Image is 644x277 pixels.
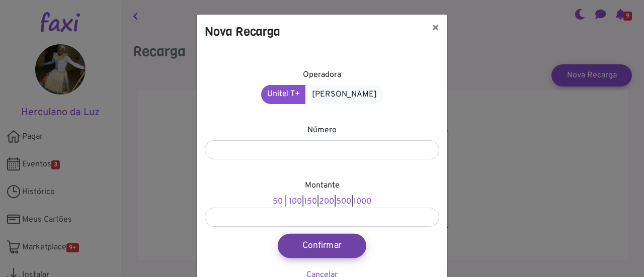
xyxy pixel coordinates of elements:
div: | | | | [205,179,439,227]
label: Montante [305,179,340,192]
a: 500 [336,197,351,207]
a: 100 [289,197,302,207]
a: [PERSON_NAME] [305,85,383,104]
a: 1000 [353,197,371,207]
button: Confirmar [278,234,366,258]
h4: Nova Recarga [205,23,280,41]
span: | [285,197,287,207]
button: × [424,15,447,43]
label: Número [307,124,337,136]
a: 50 [273,197,283,207]
a: Unitel T+ [261,85,306,104]
a: 200 [319,197,334,207]
a: 150 [304,197,317,207]
label: Operadora [303,69,341,81]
